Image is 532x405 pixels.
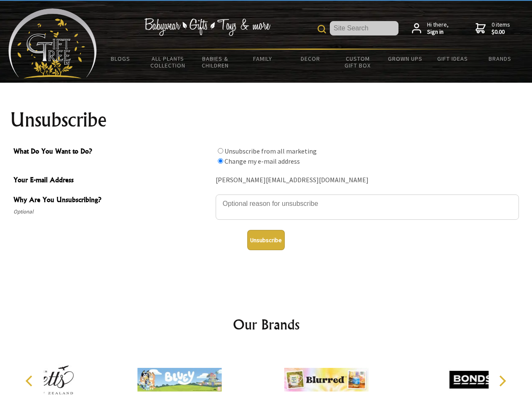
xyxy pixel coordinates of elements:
[216,194,519,220] textarea: Why Are You Unsubscribing?
[492,21,510,36] span: 0 items
[330,21,398,35] input: Site Search
[239,50,287,67] a: Family
[429,50,476,67] a: Gift Ideas
[13,194,211,207] span: Why Are You Unsubscribing?
[218,148,223,154] input: What Do You Want to Do?
[13,207,211,217] span: Optional
[225,147,317,155] label: Unsubscribe from all marketing
[247,230,285,250] button: Unsubscribe
[334,50,382,74] a: Custom Gift Box
[476,50,524,67] a: Brands
[17,314,516,335] h2: Our Brands
[412,21,449,36] a: Hi there,Sign in
[10,110,522,130] h1: Unsubscribe
[427,28,449,36] strong: Sign in
[218,158,223,164] input: What Do You Want to Do?
[286,50,334,67] a: Decor
[427,21,449,36] span: Hi there,
[225,157,300,165] label: Change my e-mail address
[216,174,519,187] div: [PERSON_NAME][EMAIL_ADDRESS][DOMAIN_NAME]
[97,50,144,67] a: BLOGS
[493,372,511,390] button: Next
[8,8,97,78] img: Babyware - Gifts - Toys and more...
[492,28,510,36] strong: $0.00
[318,25,326,33] img: product search
[13,175,211,187] span: Your E-mail Address
[381,50,429,67] a: Grown Ups
[476,21,510,36] a: 0 items$0.00
[192,50,239,74] a: Babies & Children
[21,372,40,390] button: Previous
[144,50,192,74] a: All Plants Collection
[13,146,211,158] span: What Do You Want to Do?
[144,18,270,36] img: Babywear - Gifts - Toys & more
